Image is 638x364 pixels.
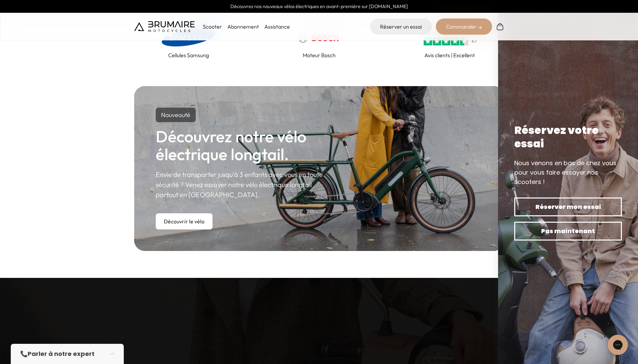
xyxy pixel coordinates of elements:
p: Scooter [203,23,222,31]
p: Envie de transporter jusqu'à 3 enfants avec vous en toute sécurité ? Venez essayer notre vélo éle... [156,170,332,200]
p: Cellules Samsung [168,51,209,59]
a: Découvrir le vélo [156,213,213,229]
a: Moteur Bosch [265,27,374,59]
a: Abonnement [227,23,259,30]
iframe: Gorgias live chat messenger [604,332,631,357]
a: Assistance [264,23,290,30]
p: Moteur Bosch [303,51,336,59]
img: Brumaire Motocycles [134,21,195,32]
a: Avis clients | Excellent [395,27,504,59]
p: Nouveauté [156,108,196,122]
img: right-arrow-2.png [478,26,482,30]
a: Cellules Samsung [134,27,243,59]
p: Avis clients | Excellent [424,51,475,59]
h2: Découvrez notre vélo électrique longtail. [156,128,332,163]
img: Panier [496,23,504,31]
div: Commander [436,19,492,35]
a: Réserver un essai [370,19,432,35]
